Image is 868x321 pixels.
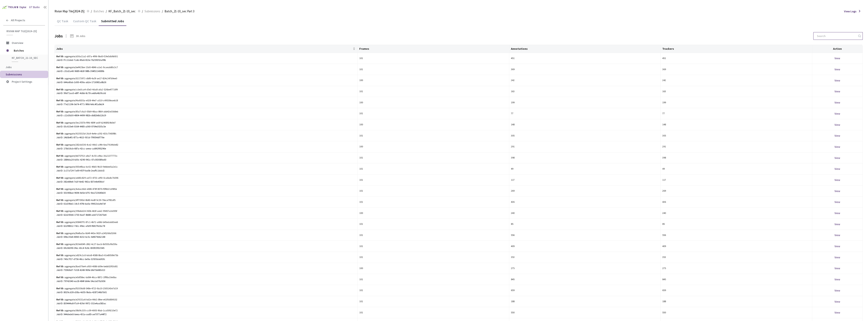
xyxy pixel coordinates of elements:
td: 101 [358,285,509,296]
div: View [814,299,861,304]
div: aggregate/bef415be-15d0-4846-a1e1-9caeab80c3c7 [56,65,126,69]
li: / [91,9,92,14]
div: Job ID: 77e21196-0e74-4771-9f66-fe6c4f1a8e24 [56,102,356,106]
div: aggregate/5ec2557b-f9fd-489f-ae3f-b2468924b0e7 [56,121,126,125]
b: Ref ID: [56,287,64,290]
div: Job ID: 501908ae-9694-4e5e-b7f1-9da723640b30 [56,191,356,195]
td: 556 [661,230,812,241]
b: Ref ID: [56,110,64,113]
div: aggregate/4abacb6d-e686-478f-8076-f0f8d21d985e [56,187,126,191]
td: 659 [661,285,812,296]
div: View [814,122,861,127]
b: Ref ID: [56,55,64,58]
div: View [814,145,861,149]
td: 188 [509,296,661,307]
td: 188 [661,296,812,307]
div: Job ID: 944dede5-beea-431a-aa85-ae7077a44f72 [56,313,356,316]
td: 101 [358,174,509,186]
td: 100 [358,75,509,86]
td: 101 [358,197,509,208]
td: 291 [661,141,812,152]
div: View [814,111,861,116]
div: aggregate/d30a11a2-d07a-4f96-9bd0-f19e5db9b931 [56,55,126,58]
a: Batches [93,9,105,13]
td: 101 [358,274,509,285]
div: Job ID: 1884da20-b30c-4290-941c-07c003089a60 [56,158,356,162]
td: 199 [509,97,661,108]
span: KF_Batch_21-10_sec [108,9,135,14]
td: 101 [358,130,509,141]
div: View [814,100,861,105]
td: 101 [358,64,509,75]
div: Job ID: f7c11ded-7ceb-49a6-813e-7b259353a99b [56,58,356,62]
td: 101 [358,152,509,164]
div: View [814,133,861,138]
td: 242 [661,75,812,86]
input: Search [815,32,858,40]
b: Ref ID: [56,165,64,168]
b: Ref ID: [56,77,64,80]
span: All Projects [11,19,25,22]
b: Ref ID: [56,143,64,146]
td: 659 [509,285,661,296]
th: Frames [358,45,509,53]
div: QC Task [55,19,71,26]
td: 845 [509,274,661,285]
td: 100 [358,208,509,219]
div: View [814,167,861,171]
td: 77 [661,108,812,119]
div: Job ID: 69c66390-3fec-43c4-9c8c-830f20932545 [56,246,356,250]
td: 101 [358,86,509,97]
td: 353 [509,252,661,263]
td: 100 [358,141,509,152]
td: 101 [358,219,509,230]
b: Ref ID: [56,176,64,179]
td: 101 [358,230,509,241]
div: Job ID: 740c7f17-d756-46cc-be9a-32935dab91fc [56,257,356,261]
div: Job ID: 178d16cb-687a-42cc-aeea-ca841f95296e [56,147,356,151]
div: View [814,222,861,226]
b: Ref ID: [56,199,64,202]
td: 269 [661,186,812,197]
b: Ref ID: [56,66,64,69]
td: 101 [358,108,509,119]
td: 101 [358,296,509,307]
td: 398 [661,152,812,164]
div: aggregate/003ef8aa-bc61-46b5-9b10-9ebbee5a2e1c [56,165,126,169]
td: 77 [509,108,661,119]
div: aggregate/a829c2a5-bda8-4588-8ba5-61e8050fe75b [56,253,126,257]
div: View [814,189,861,193]
div: aggregate/bb757f13-a8a7-4c55-a9ba-1fa21377773c [56,154,126,158]
div: aggregate/08d9c335-cc09-4005-9fab-1ca509210e72 [56,309,126,313]
div: View [814,266,861,270]
b: Ref ID: [56,99,64,102]
div: aggregate/8ae376e4-a930-4086-b09e-bebb52f03d81 [56,265,126,268]
td: 101 [358,252,509,263]
div: Job ID: 61d39be1-14c5-47fb-ba0a-99413da4e7df [56,202,356,206]
td: 85 [661,219,812,230]
td: 369 [661,64,812,75]
span: Overview [12,41,23,45]
td: 101 [358,186,509,197]
div: aggregate/f4a6035a-e028-44e7-a510-c49538eaeb18 [56,99,126,102]
div: Job ID: 79742040-ea18-484f-b64e-54a1e37b2656 [56,279,356,283]
b: Ref ID: [56,88,64,91]
div: View [814,200,861,204]
td: 101 [358,241,509,252]
div: Job ID: 99d71aa5-e8f7-4dbb-8c78-aebfa4b39cdd [56,91,356,95]
b: Ref ID: [56,187,64,190]
td: 100 [358,263,509,274]
td: 240 [509,208,661,219]
div: Job ID: 382e84e6-7e2f-4e42-963a-837e4e45fdcf [56,180,356,184]
a: Submissions [144,9,161,13]
td: 305 [661,130,812,141]
span: View Logs [844,9,856,14]
div: Job ID: 03c615e6-0164-4485-a360-0704e3535c5e [56,125,356,129]
b: Ref ID: [56,265,64,268]
div: Job ID: 8029cd28-d38a-4d55-9bda-4287146b7b01 [56,290,356,294]
div: aggregate/396ebd24-360b-4b5f-aee2-99457a3e595f [56,209,126,213]
div: aggregate/e0df58ec-bd84-46ca-8872-1fff8a10e0ba [56,276,126,279]
div: View [814,211,861,215]
span: Batch_21-10_sec Part 3 [165,9,194,14]
div: View [814,178,861,182]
